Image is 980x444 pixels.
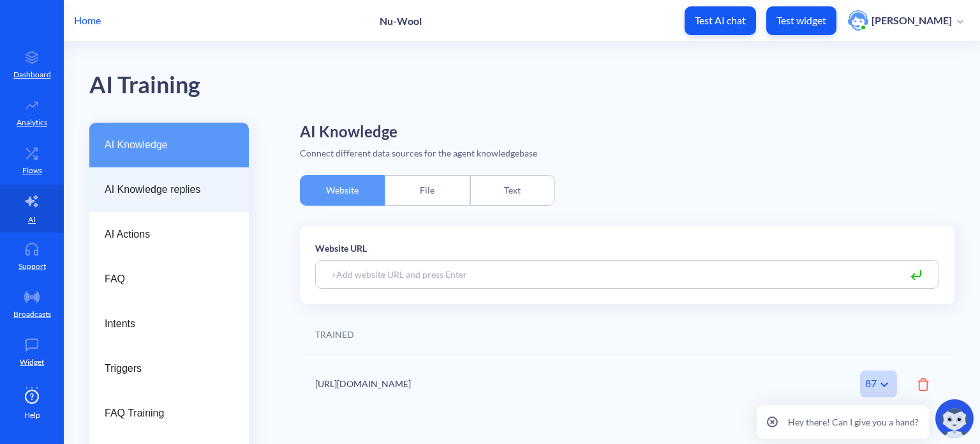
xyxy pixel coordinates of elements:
p: Test widget [776,14,826,27]
div: Connect different data sources for the agent knowledgebase [300,146,954,160]
a: FAQ [89,257,249,302]
p: Nu-Wool [380,15,422,27]
img: copilot-icon.svg [935,399,974,438]
span: AI Knowledge [105,137,223,153]
a: Triggers [89,346,249,391]
a: AI Knowledge replies [89,167,249,212]
div: TRAINED [315,328,354,341]
div: Text [470,175,555,206]
a: FAQ Training [89,391,249,436]
p: Dashboard [13,69,51,80]
p: Flows [22,165,42,176]
span: FAQ Training [105,406,223,421]
p: Hey there! Can I give you a hand? [788,415,919,429]
a: Intents [89,302,249,346]
img: user photo [848,10,868,31]
button: Test AI chat [685,6,756,35]
p: [PERSON_NAME] [872,13,952,27]
p: AI [28,214,36,226]
button: user photo[PERSON_NAME] [842,9,970,32]
div: File [385,175,470,206]
div: AI Training [89,67,200,103]
p: Website URL [315,241,939,255]
p: Support [19,261,46,272]
span: AI Actions [105,227,223,242]
button: Test widget [766,6,836,35]
p: Analytics [17,117,47,128]
span: Intents [105,316,223,332]
div: Website [300,175,385,206]
p: Test AI chat [695,14,746,27]
a: AI Knowledge [89,123,249,167]
p: Home [74,13,101,28]
a: AI Actions [89,212,249,257]
div: [URL][DOMAIN_NAME] [315,377,802,390]
h2: AI Knowledge [300,123,954,141]
p: Broadcasts [13,309,51,320]
span: FAQ [105,272,223,287]
span: Triggers [105,361,223,376]
p: Widget [20,356,44,368]
span: Help [24,410,40,421]
input: +Add website URL and press Enter [315,260,939,289]
div: 87 [860,371,897,397]
span: AI Knowledge replies [105,182,223,197]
